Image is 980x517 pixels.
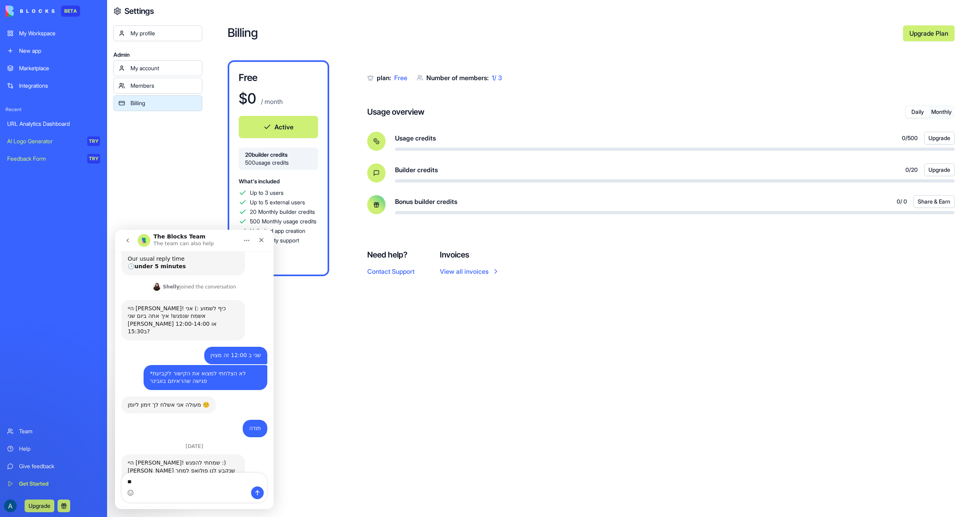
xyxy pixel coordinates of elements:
[136,257,149,269] button: Send a message…
[2,116,105,132] a: URL Analytics Dashboard
[19,445,100,453] div: Help
[924,163,955,176] button: Upgrade
[2,25,105,41] a: My Workspace
[250,198,305,206] span: Up to 5 external users
[87,154,100,163] div: TRY
[492,74,502,82] span: 1 / 3
[115,230,274,509] iframe: Intercom live chat
[130,64,197,72] div: My account
[245,159,312,167] span: 500 usage credits
[2,476,105,492] a: Get Started
[426,74,489,82] span: Number of members:
[25,500,54,512] button: Upgrade
[19,29,100,37] div: My Workspace
[259,97,283,106] p: / month
[7,120,100,128] div: URL Analytics Dashboard
[250,189,284,197] span: Up to 3 users
[228,60,329,276] a: Free$0 / monthActive20builder credits500usage creditsWhat's includedUp to 3 usersUp to 5 external...
[125,6,154,17] h4: Settings
[250,208,315,216] span: 20 Monthly builder credits
[87,136,100,146] div: TRY
[2,441,105,457] a: Help
[367,249,414,260] h4: Need help?
[19,427,100,435] div: Team
[250,227,305,235] span: Unlimited app creation
[906,106,930,118] button: Daily
[239,116,318,138] button: Active
[113,78,202,94] a: Members
[395,197,457,206] span: Bonus builder credits
[228,25,897,41] h2: Billing
[924,132,955,144] a: Upgrade
[2,458,105,474] a: Give feedback
[239,90,256,106] h1: $ 0
[113,95,202,111] a: Billing
[7,155,82,163] div: Feedback Form
[2,151,105,167] a: Feedback FormTRY
[113,51,202,59] span: Admin
[395,133,436,143] span: Usage credits
[897,198,907,206] span: 0 / 0
[6,6,55,17] img: logo
[367,267,414,276] button: Contact Support
[250,217,316,225] span: 500 Monthly usage credits
[250,236,299,244] span: Community support
[7,137,82,145] div: AI Logo Generator
[239,71,318,84] h3: Free
[2,78,105,94] a: Integrations
[913,195,955,208] button: Share & Earn
[905,166,918,174] span: 0 / 20
[903,25,955,41] a: Upgrade Plan
[2,106,105,113] span: Recent
[367,106,424,117] h4: Usage overview
[19,462,100,470] div: Give feedback
[19,64,100,72] div: Marketplace
[930,106,953,118] button: Monthly
[130,29,197,37] div: My profile
[113,60,202,76] a: My account
[2,133,105,149] a: AI Logo GeneratorTRY
[394,74,407,82] span: Free
[440,249,500,260] h4: Invoices
[245,151,312,159] span: 20 builder credits
[440,267,500,276] a: View all invoices
[2,43,105,59] a: New app
[377,74,391,82] span: plan:
[239,178,280,185] span: What's included
[4,500,17,512] img: ACg8ocLLsd-mHQ3j3AkSHCqc7HSAYEotNVKJcEG1tLjGetfdC0TpUw=s96-c
[19,480,100,488] div: Get Started
[130,99,197,107] div: Billing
